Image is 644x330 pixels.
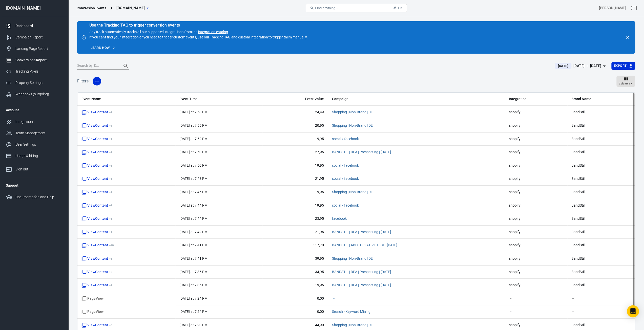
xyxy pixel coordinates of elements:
[89,44,117,52] a: Learn how
[332,283,391,287] a: BANDSTIL | DPA | Prospecting | [DATE]
[266,190,324,195] span: 9,95
[315,6,338,10] span: Find anything...
[179,256,207,260] time: 2025-09-30T19:41:23+02:00
[332,97,403,102] span: Campaign
[332,323,373,328] span: Shopping | Non-Brand | DE
[509,270,563,275] span: shopify
[332,123,373,127] a: Shopping | Non-Brand | DE
[332,150,391,155] span: BANDSTIL | DPA | Prospecting | 2025-07-15
[81,110,112,115] span: ViewContent
[81,323,112,328] span: ViewContent
[81,270,112,275] span: ViewContent
[509,243,563,248] span: shopify
[332,190,373,194] a: Shopping | Non-Brand | DE
[15,167,63,172] div: Sign out
[2,20,67,32] a: Dashboard
[332,283,391,288] span: BANDSTIL | DPA | Prospecting | 2025-07-15
[571,323,631,328] span: BandStil
[509,309,563,314] span: －
[15,35,63,40] div: Campaign Report
[266,137,324,142] span: 19,95
[116,5,145,11] span: bandstil.de
[599,5,626,11] div: Account id: 45z0CwPV
[2,32,67,43] a: Campaign Report
[332,270,391,275] span: BANDSTIL | DPA | Prospecting | 2025-07-15
[624,34,631,41] button: close
[332,190,373,195] span: Shopping | Non-Brand | DE
[179,110,207,114] time: 2025-09-30T19:58:41+02:00
[332,163,359,168] span: social / facebook
[109,244,114,247] sup: + 20
[332,216,347,221] span: facebook
[81,216,112,221] span: ViewContent
[571,270,631,275] span: BandStil
[509,296,563,301] span: －
[571,190,631,195] span: BandStil
[332,137,359,141] a: social / facebook
[109,124,112,127] sup: + 6
[571,163,631,168] span: BandStil
[81,296,103,301] span: Standard event name
[571,137,631,142] span: BandStil
[571,203,631,208] span: BandStil
[81,230,112,235] span: ViewContent
[2,162,67,175] a: Sign out
[120,60,132,72] button: Search
[15,130,63,136] div: Team Management
[109,177,112,181] sup: + 1
[81,163,112,168] span: ViewContent
[332,203,359,207] a: social / facebook
[179,283,207,287] time: 2025-09-30T19:35:43+02:00
[2,89,67,100] a: Webhooks (outgoing)
[509,123,563,128] span: shopify
[15,119,63,124] div: Integrations
[77,73,90,89] h5: Filters:
[81,150,112,155] span: ViewContent
[571,216,631,221] span: BandStil
[179,216,207,221] time: 2025-09-30T19:44:13+02:00
[571,256,631,261] span: BandStil
[571,230,631,235] span: BandStil
[15,80,63,85] div: Property Settings
[81,283,112,288] span: ViewContent
[266,270,324,275] span: 34,95
[332,270,391,274] a: BANDSTIL | DPA | Prospecting | [DATE]
[15,194,63,200] div: Documentation and Help
[81,176,112,181] span: ViewContent
[179,163,207,167] time: 2025-09-30T19:50:00+02:00
[179,190,207,194] time: 2025-09-30T19:46:09+02:00
[81,190,112,195] span: ViewContent
[15,142,63,147] div: User Settings
[15,153,63,159] div: Usage & billing
[179,177,207,181] time: 2025-09-30T19:48:20+02:00
[571,283,631,288] span: BandStil
[109,257,112,260] sup: + 1
[2,179,67,191] li: Support
[509,137,563,142] span: shopify
[266,256,324,261] span: 39,95
[332,203,359,208] span: social / facebook
[109,230,112,234] sup: + 1
[509,176,563,181] span: shopify
[332,177,359,181] a: social / facebook
[81,203,112,208] span: ViewContent
[266,97,324,102] span: Event Value
[332,243,397,248] span: BANDSTIL | ABO | CREATIVE TEST | 15.07.25
[81,309,103,314] span: Standard event name
[266,309,324,314] span: 0,00
[15,69,63,74] div: Tracking Pixels
[332,110,373,115] span: Shopping | Non-Brand | DE
[332,230,391,235] span: BANDSTIL | DPA | Prospecting | 2025-07-15
[2,104,67,116] li: Account
[179,203,207,207] time: 2025-09-30T19:44:21+02:00
[2,150,67,162] a: Usage & billing
[332,230,391,234] a: BANDSTIL | DPA | Prospecting | [DATE]
[179,296,207,300] time: 2025-09-30T19:24:42+02:00
[627,305,639,317] div: Open Intercom Messenger
[81,256,112,261] span: ViewContent
[15,23,63,29] div: Dashboard
[332,150,391,154] a: BANDSTIL | DPA | Prospecting | [DATE]
[266,323,324,328] span: 44,90
[509,110,563,115] span: shopify
[332,310,370,314] a: Search - Keyword Mining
